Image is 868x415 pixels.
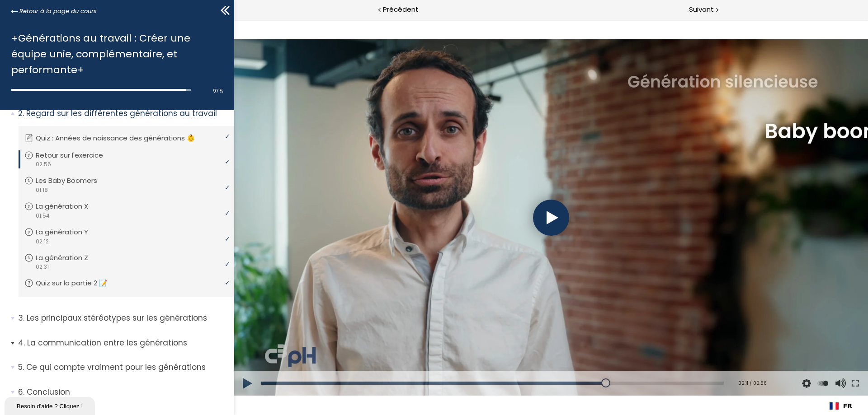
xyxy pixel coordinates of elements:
span: 02:31 [35,263,49,271]
span: Suivant [689,4,714,15]
iframe: chat widget [5,395,97,415]
div: Modifier la vitesse de lecture [580,351,597,376]
p: La génération X [36,201,102,211]
button: Play back rate [582,351,595,376]
button: Video quality [566,351,579,376]
p: Les Baby Boomers [36,176,111,186]
p: La génération Y [36,227,102,237]
p: Les principaux stéréotypes sur les générations [18,312,227,324]
img: Français flag [830,402,839,410]
p: Ce qui compte vraiment pour les générations [18,362,227,373]
span: 4. [18,337,25,349]
div: Language selected: Français [823,397,859,415]
span: 01:18 [35,186,48,194]
span: Retour à la page du cours [19,6,97,16]
span: 02:56 [35,160,51,168]
p: La génération Z [36,253,102,263]
p: La communication entre les générations [18,337,227,349]
h1: +Générations au travail : Créer une équipe unie, complémentaire, et performante+ [11,30,218,78]
span: 3. [18,312,24,324]
a: FR [830,402,852,410]
span: 2. [18,108,24,119]
span: 6. [18,387,24,398]
div: 02:11 / 02:56 [498,359,533,367]
span: 97 % [213,88,223,94]
p: Conclusion [18,387,227,398]
button: Volume [598,351,612,376]
a: Retour à la page du cours [11,6,97,16]
span: 02:12 [35,238,49,246]
p: Quiz sur la partie 2 📝 [36,278,121,288]
span: 01:54 [35,212,50,220]
span: 5. [18,362,24,373]
p: Quiz : Années de naissance des générations 👶 [36,133,209,143]
p: Retour sur l'exercice [36,150,117,160]
p: Regard sur les différentes générations au travail [18,108,227,119]
span: Précédent [383,4,419,15]
div: Language Switcher [823,397,859,415]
